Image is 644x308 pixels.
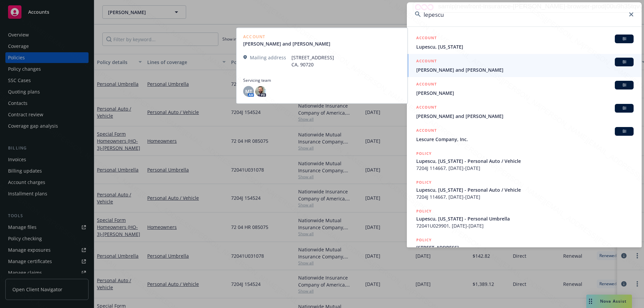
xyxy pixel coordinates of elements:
[407,54,642,77] a: ACCOUNTBI[PERSON_NAME] and [PERSON_NAME]
[416,215,634,222] span: Lupescu, [US_STATE] - Personal Umbrella
[618,82,631,88] span: BI
[416,58,437,66] h5: ACCOUNT
[416,165,634,172] span: 7204J 114667, [DATE]-[DATE]
[618,36,631,42] span: BI
[407,204,642,233] a: POLICYLupescu, [US_STATE] - Personal Umbrella72041U029901, [DATE]-[DATE]
[407,2,642,26] input: Search...
[407,146,642,175] a: POLICYLupescu, [US_STATE] - Personal Auto / Vehicle7204J 114667, [DATE]-[DATE]
[416,222,634,229] span: 72041U029901, [DATE]-[DATE]
[416,113,634,120] span: [PERSON_NAME] and [PERSON_NAME]
[416,35,437,43] h5: ACCOUNT
[416,66,634,73] span: [PERSON_NAME] and [PERSON_NAME]
[416,150,432,157] h5: POLICY
[416,104,437,112] h5: ACCOUNT
[416,186,634,193] span: Lupescu, [US_STATE] - Personal Auto / Vehicle
[407,77,642,100] a: ACCOUNTBI[PERSON_NAME]
[416,89,634,97] span: [PERSON_NAME]
[407,233,642,262] a: POLICY[STREET_ADDRESS]
[618,128,631,134] span: BI
[416,81,437,89] h5: ACCOUNT
[416,136,634,143] span: Lescure Company, Inc.
[416,244,634,251] span: [STREET_ADDRESS]
[416,237,432,243] h5: POLICY
[407,100,642,123] a: ACCOUNTBI[PERSON_NAME] and [PERSON_NAME]
[407,31,642,54] a: ACCOUNTBILupescu, [US_STATE]
[416,208,432,214] h5: POLICY
[618,59,631,65] span: BI
[407,175,642,204] a: POLICYLupescu, [US_STATE] - Personal Auto / Vehicle7204J 114667, [DATE]-[DATE]
[416,158,634,165] span: Lupescu, [US_STATE] - Personal Auto / Vehicle
[407,123,642,146] a: ACCOUNTBILescure Company, Inc.
[416,127,437,135] h5: ACCOUNT
[416,193,634,200] span: 7204J 114667, [DATE]-[DATE]
[416,43,634,50] span: Lupescu, [US_STATE]
[416,179,432,186] h5: POLICY
[618,105,631,111] span: BI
